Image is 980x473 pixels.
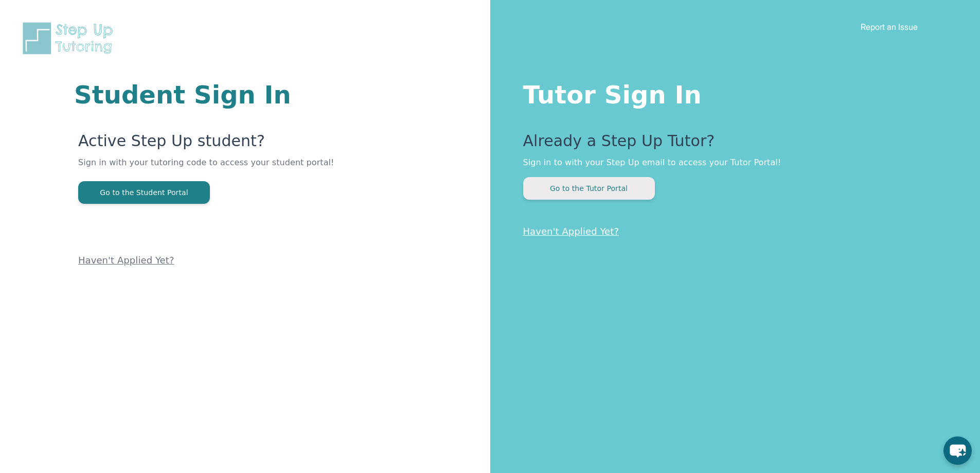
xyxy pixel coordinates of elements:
[78,132,367,156] p: Active Step Up student?
[74,82,367,107] h1: Student Sign In
[943,436,972,465] button: chat-button
[523,78,939,107] h1: Tutor Sign In
[523,183,655,193] a: Go to the Tutor Portal
[861,22,918,32] a: Report an Issue
[78,187,210,197] a: Go to the Student Portal
[523,226,619,237] a: Haven't Applied Yet?
[78,181,210,204] button: Go to the Student Portal
[21,21,119,56] img: Step Up Tutoring horizontal logo
[523,156,939,169] p: Sign in to with your Step Up email to access your Tutor Portal!
[523,177,655,200] button: Go to the Tutor Portal
[78,255,174,266] a: Haven't Applied Yet?
[523,132,939,156] p: Already a Step Up Tutor?
[78,156,367,181] p: Sign in with your tutoring code to access your student portal!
